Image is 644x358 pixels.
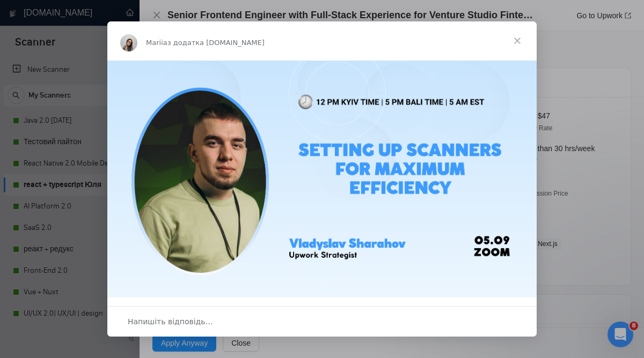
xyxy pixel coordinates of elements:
[128,315,213,329] span: Напишіть відповідь…
[498,21,537,60] span: Закрити
[120,34,137,51] img: Profile image for Mariia
[146,39,167,47] span: Mariia
[107,306,537,337] div: Відкрити бесіду й відповісти
[167,39,265,47] span: з додатка [DOMAIN_NAME]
